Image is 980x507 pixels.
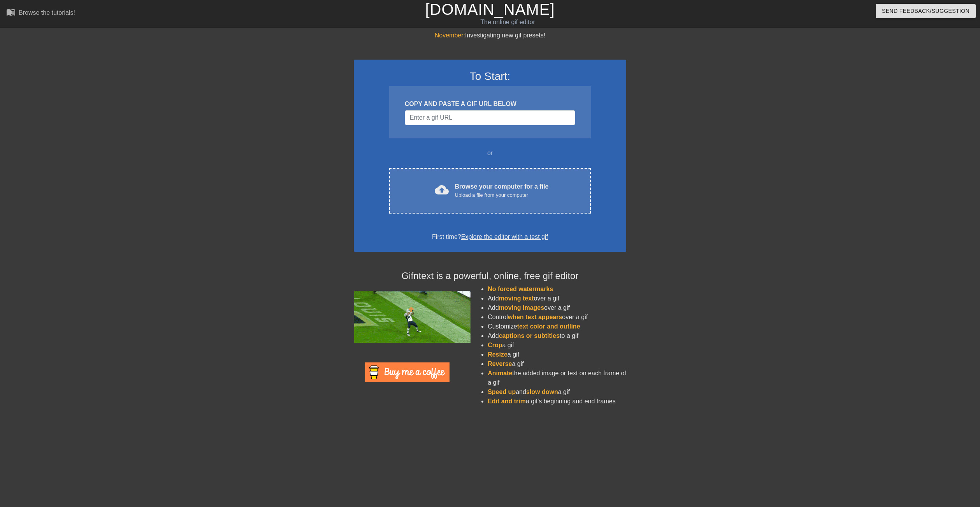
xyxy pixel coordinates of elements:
[405,99,575,109] div: COPY AND PASTE A GIF URL BELOW
[455,191,549,199] div: Upload a file from your computer
[499,295,534,302] span: moving text
[488,303,626,313] li: Add over a gif
[488,286,553,292] span: No forced watermarks
[488,387,626,397] li: and a gif
[435,32,465,39] span: November:
[435,183,449,197] span: cloud_upload
[488,389,516,395] span: Speed up
[882,6,969,16] span: Send Feedback/Suggestion
[19,9,75,16] div: Browse the tutorials!
[488,397,626,406] li: a gif's beginning and end frames
[365,362,450,382] img: Buy Me A Coffee
[488,342,502,348] span: Crop
[364,232,616,242] div: First time?
[488,313,626,322] li: Control over a gif
[374,148,606,158] div: or
[455,182,549,199] div: Browse your computer for a file
[488,322,626,331] li: Customize
[499,304,544,311] span: moving images
[330,18,685,27] div: The online gif editor
[488,341,626,350] li: a gif
[508,314,562,320] span: when text appears
[354,31,626,40] div: Investigating new gif presets!
[488,360,512,367] span: Reverse
[405,110,575,125] input: Username
[354,291,471,343] img: football_small.gif
[488,294,626,303] li: Add over a gif
[526,389,558,395] span: slow down
[499,332,560,339] span: captions or subtitles
[461,233,548,240] a: Explore the editor with a test gif
[488,350,626,359] li: a gif
[425,1,555,18] a: [DOMAIN_NAME]
[488,398,526,405] span: Edit and trim
[488,370,512,376] span: Animate
[6,7,75,19] a: Browse the tutorials!
[517,323,580,330] span: text color and outline
[488,351,508,358] span: Resize
[6,7,16,17] span: menu_book
[354,270,626,282] h4: Gifntext is a powerful, online, free gif editor
[488,331,626,341] li: Add to a gif
[876,4,976,18] button: Send Feedback/Suggestion
[364,70,616,83] h3: To Start:
[488,369,626,387] li: the added image or text on each frame of a gif
[488,359,626,369] li: a gif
